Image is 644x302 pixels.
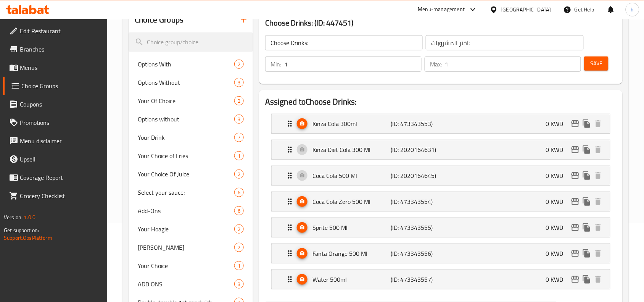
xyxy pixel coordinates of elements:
[4,225,39,235] span: Get support on:
[129,55,253,73] div: Options With2
[391,119,443,128] p: (ID: 473343553)
[570,144,581,155] button: edit
[592,144,604,155] button: delete
[20,155,101,164] span: Upsell
[234,206,244,215] div: Choices
[235,171,243,178] span: 2
[272,270,610,289] div: Expand
[234,261,244,270] div: Choices
[592,196,604,207] button: delete
[129,147,253,165] div: Your Choice of Fries1
[234,96,244,105] div: Choices
[265,111,617,137] li: Expand
[235,134,243,141] span: 7
[570,118,581,129] button: edit
[234,243,244,252] div: Choices
[20,100,101,109] span: Coupons
[3,77,108,95] a: Choice Groups
[570,248,581,259] button: edit
[235,189,243,196] span: 6
[138,96,234,105] span: Your Of Choice
[3,132,108,150] a: Menu disclaimer
[581,196,592,207] button: duplicate
[138,133,234,142] span: Your Drink
[546,249,570,258] p: 0 KWD
[312,223,391,232] p: Sprite 500 Ml
[20,173,101,182] span: Coverage Report
[235,244,243,251] span: 2
[265,96,617,108] h2: Assigned to Choose Drinks:
[391,249,443,258] p: (ID: 473343556)
[272,114,610,133] div: Expand
[272,192,610,211] div: Expand
[272,166,610,185] div: Expand
[138,151,234,160] span: Your Choice of Fries
[20,63,101,72] span: Menus
[234,60,244,69] div: Choices
[581,222,592,233] button: duplicate
[138,206,234,215] span: Add-Ons
[4,233,52,243] a: Support.OpsPlatform
[234,133,244,142] div: Choices
[129,110,253,128] div: Options without3
[138,170,234,179] span: Your Choice Of Juice
[129,92,253,110] div: Your Of Choice2
[3,187,108,205] a: Grocery Checklist
[129,73,253,92] div: Options Without3
[234,170,244,179] div: Choices
[592,118,604,129] button: delete
[3,168,108,187] a: Coverage Report
[138,243,234,252] span: [PERSON_NAME]
[265,17,617,29] h3: Choose Drinks: (ID: 447451)
[138,279,234,289] span: ADD ONS
[20,136,101,145] span: Menu disclaimer
[138,60,234,69] span: Options With
[312,197,391,206] p: Coca Cola Zero 500 Ml
[581,248,592,259] button: duplicate
[129,183,253,202] div: Select your sauce:6
[270,60,281,69] p: Min:
[235,61,243,68] span: 2
[129,220,253,238] div: Your Hoagie2
[20,118,101,127] span: Promotions
[20,26,101,36] span: Edit Restaurant
[581,274,592,285] button: duplicate
[581,170,592,181] button: duplicate
[592,274,604,285] button: delete
[235,262,243,270] span: 1
[581,144,592,155] button: duplicate
[3,58,108,77] a: Menus
[234,188,244,197] div: Choices
[265,266,617,292] li: Expand
[570,170,581,181] button: edit
[272,218,610,237] div: Expand
[501,5,551,14] div: [GEOGRAPHIC_DATA]
[312,145,391,154] p: Kinza Diet Cola 300 Ml
[265,215,617,241] li: Expand
[20,45,101,54] span: Branches
[590,59,602,68] span: Save
[235,226,243,233] span: 2
[138,78,234,87] span: Options Without
[546,171,570,180] p: 0 KWD
[235,116,243,123] span: 3
[391,171,443,180] p: (ID: 2020164645)
[312,119,391,128] p: Kinza Cola 300ml
[129,257,253,275] div: Your Choice1
[3,150,108,168] a: Upsell
[265,189,617,215] li: Expand
[570,196,581,207] button: edit
[272,244,610,263] div: Expand
[3,40,108,58] a: Branches
[138,188,234,197] span: Select your sauce:
[138,261,234,270] span: Your Choice
[21,81,101,90] span: Choice Groups
[546,223,570,232] p: 0 KWD
[312,275,391,284] p: Water 500ml
[234,78,244,87] div: Choices
[235,79,243,86] span: 3
[272,140,610,159] div: Expand
[4,212,23,222] span: Version:
[592,248,604,259] button: delete
[265,163,617,189] li: Expand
